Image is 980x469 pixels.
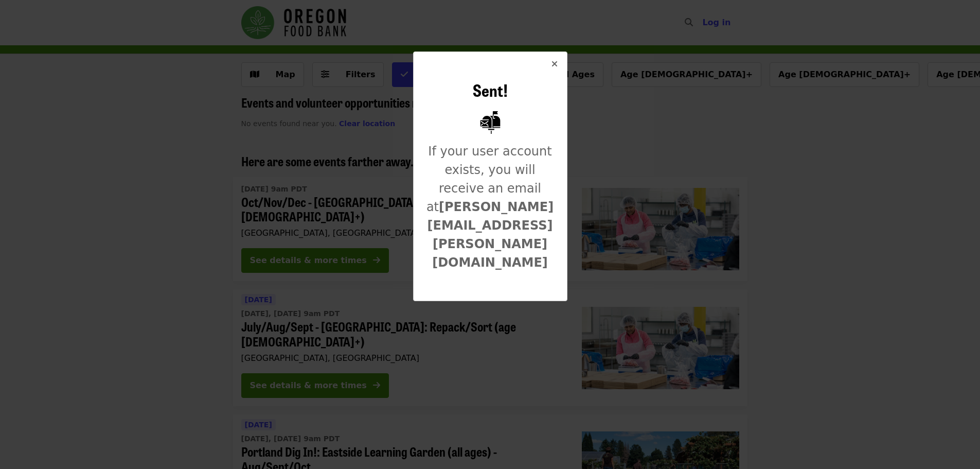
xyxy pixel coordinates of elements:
[542,52,567,77] button: Close
[426,144,554,270] span: If your user account exists, you will receive an email at
[471,103,510,142] img: Mailbox with letter inside
[551,59,558,69] i: times icon
[427,200,554,270] strong: [PERSON_NAME][EMAIL_ADDRESS][PERSON_NAME][DOMAIN_NAME]
[473,78,508,102] span: Sent!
